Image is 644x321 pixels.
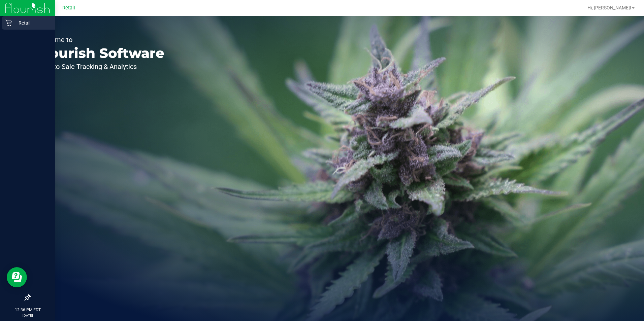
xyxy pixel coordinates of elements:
span: Hi, [PERSON_NAME]! [587,5,631,10]
p: Welcome to [36,36,164,43]
p: Retail [12,19,52,27]
span: Retail [62,5,75,11]
p: 12:36 PM EDT [3,307,52,313]
p: Seed-to-Sale Tracking & Analytics [36,63,164,70]
iframe: Resource center [7,267,27,287]
p: Flourish Software [36,46,164,60]
p: [DATE] [3,313,52,318]
inline-svg: Retail [5,20,12,26]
